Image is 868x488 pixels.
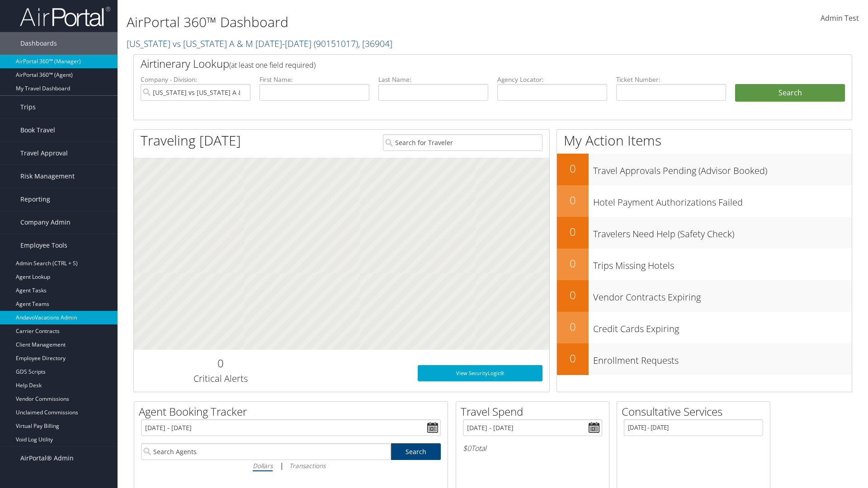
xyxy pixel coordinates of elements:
[253,461,273,470] i: Dollars
[497,75,607,84] label: Agency Locator:
[20,32,57,55] span: Dashboards
[593,255,852,272] h3: Trips Missing Hotels
[314,38,358,50] span: ( 90151017 )
[20,234,67,257] span: Employee Tools
[616,75,726,84] label: Ticket Number:
[821,13,859,23] span: Admin Test
[20,142,68,164] span: Travel Approval
[735,84,845,102] button: Search
[229,60,316,70] span: (at least one field required)
[821,5,859,33] a: Admin Test
[557,256,589,271] h2: 0
[141,372,300,385] h3: Critical Alerts
[557,154,852,185] a: 0Travel Approvals Pending (Advisor Booked)
[557,249,852,280] a: 0Trips Missing Hotels
[141,75,250,84] label: Company - Division:
[557,192,589,208] h2: 0
[461,404,609,419] h2: Travel Spend
[127,13,615,32] h1: AirPortal 360™ Dashboard
[463,443,471,453] span: $0
[593,286,852,304] h3: Vendor Contracts Expiring
[557,280,852,312] a: 0Vendor Contracts Expiring
[593,192,852,209] h3: Hotel Payment Authorizations Failed
[20,6,110,27] img: airportal-logo.png
[141,460,441,471] div: |
[378,75,488,84] label: Last Name:
[557,351,589,366] h2: 0
[141,56,785,71] h2: Airtinerary Lookup
[127,38,392,50] a: [US_STATE] vs [US_STATE] A & M [DATE]-[DATE]
[557,343,852,375] a: 0Enrollment Requests
[593,318,852,335] h3: Credit Cards Expiring
[593,223,852,240] h3: Travelers Need Help (Safety Check)
[289,461,325,470] i: Transactions
[20,165,75,188] span: Risk Management
[622,404,770,419] h2: Consultative Services
[557,287,589,303] h2: 0
[20,119,55,141] span: Book Travel
[358,38,392,50] span: , [ 36904 ]
[20,96,36,118] span: Trips
[141,356,300,371] h2: 0
[557,131,852,150] h1: My Action Items
[141,443,391,460] input: Search Agents
[557,217,852,249] a: 0Travelers Need Help (Safety Check)
[557,224,589,239] h2: 0
[463,443,602,453] h6: Total
[139,404,448,419] h2: Agent Booking Tracker
[383,134,542,151] input: Search for Traveler
[557,312,852,343] a: 0Credit Cards Expiring
[593,350,852,367] h3: Enrollment Requests
[20,447,74,469] span: AirPortal® Admin
[20,211,71,234] span: Company Admin
[391,443,441,460] a: Search
[557,185,852,217] a: 0Hotel Payment Authorizations Failed
[141,131,241,150] h1: Traveling [DATE]
[418,365,542,381] a: View SecurityLogic®
[593,160,852,177] h3: Travel Approvals Pending (Advisor Booked)
[259,75,369,84] label: First Name:
[557,161,589,176] h2: 0
[557,319,589,334] h2: 0
[20,188,50,211] span: Reporting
